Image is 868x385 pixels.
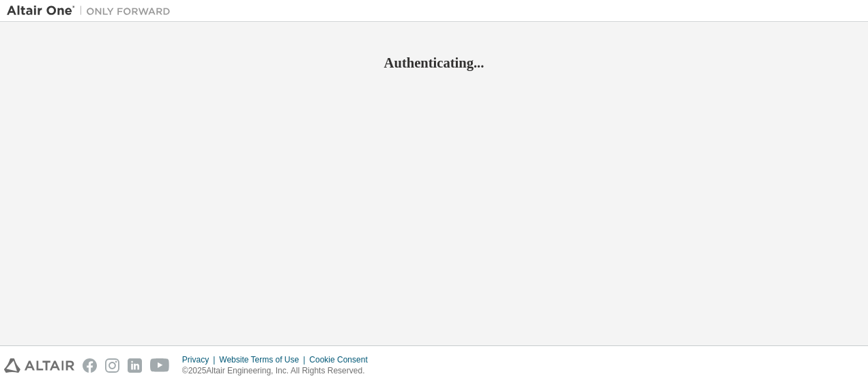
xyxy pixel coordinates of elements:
p: © 2025 Altair Engineering, Inc. All Rights Reserved. [182,365,376,377]
img: linkedin.svg [128,358,142,373]
h2: Authenticating... [7,54,861,72]
div: Cookie Consent [309,354,375,365]
img: altair_logo.svg [4,358,74,373]
img: facebook.svg [83,358,97,373]
div: Website Terms of Use [219,354,309,365]
img: youtube.svg [150,358,170,373]
img: instagram.svg [105,358,119,373]
img: Altair One [7,4,177,18]
div: Privacy [182,354,219,365]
